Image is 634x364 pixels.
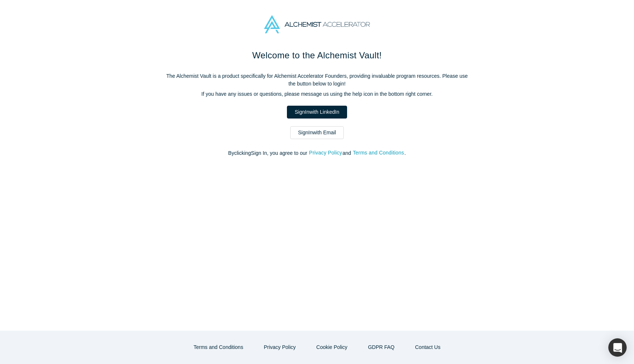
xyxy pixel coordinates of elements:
h1: Welcome to the Alchemist Vault! [163,49,471,62]
a: GDPR FAQ [360,341,402,354]
button: Privacy Policy [309,149,342,157]
p: The Alchemist Vault is a product specifically for Alchemist Accelerator Founders, providing inval... [163,72,471,88]
p: By clicking Sign In , you agree to our and . [163,149,471,157]
a: SignInwith LinkedIn [287,106,347,119]
button: Cookie Policy [309,341,355,354]
button: Terms and Conditions [186,341,251,354]
button: Privacy Policy [256,341,303,354]
a: SignInwith Email [290,126,344,139]
button: Contact Us [407,341,448,354]
button: Terms and Conditions [353,149,405,157]
img: Alchemist Accelerator Logo [264,15,370,33]
p: If you have any issues or questions, please message us using the help icon in the bottom right co... [163,90,471,98]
